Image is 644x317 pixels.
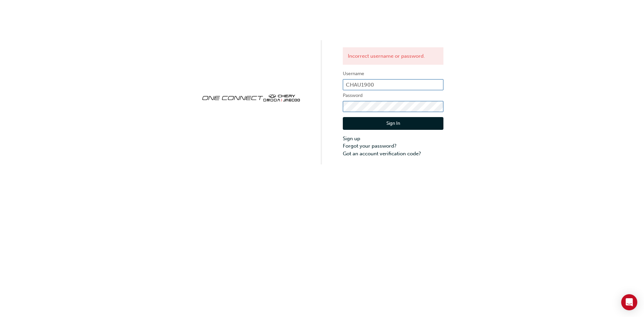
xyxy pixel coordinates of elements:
[343,47,443,65] div: Incorrect username or password.
[343,135,443,143] a: Sign up
[343,117,443,130] button: Sign In
[343,92,443,100] label: Password
[343,79,443,91] input: Username
[343,150,443,158] a: Got an account verification code?
[621,294,637,310] div: Open Intercom Messenger
[201,89,301,106] img: oneconnect
[343,70,443,78] label: Username
[343,142,443,150] a: Forgot your password?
